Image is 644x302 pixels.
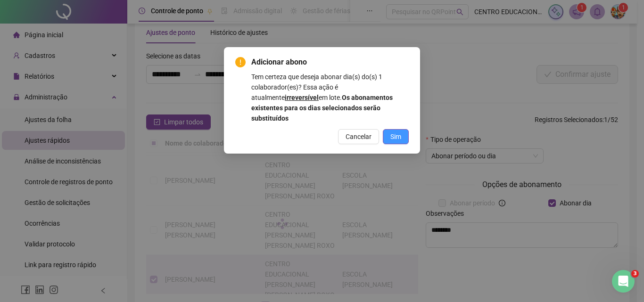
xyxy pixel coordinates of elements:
b: Os abonamentos existentes para os dias selecionados serão substituídos [251,94,393,122]
button: Sim [383,129,409,144]
button: Cancelar [338,129,379,144]
iframe: Intercom live chat [612,270,635,293]
span: exclamation-circle [235,57,246,67]
span: Cancelar [346,131,372,142]
div: Tem certeza que deseja abonar dia(s) do(s) 1 colaborador(es)? Essa ação é atualmente em lote. [251,72,409,123]
b: irreversível [285,94,319,101]
span: Sim [390,131,401,142]
span: 3 [631,270,639,278]
span: Adicionar abono [251,57,409,68]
